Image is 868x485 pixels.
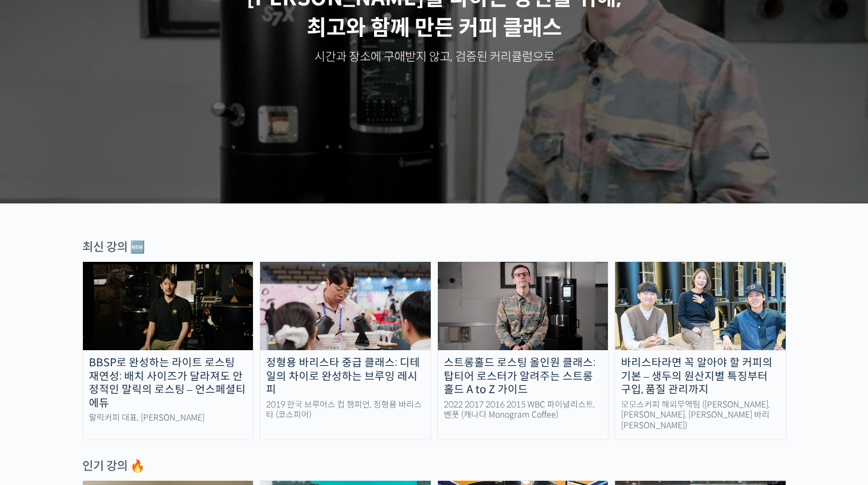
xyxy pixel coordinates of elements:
[83,262,254,350] img: malic-roasting-class_course-thumbnail.jpg
[614,261,786,440] a: 바리스타라면 꼭 알아야 할 커피의 기본 – 생두의 원산지별 특징부터 구입, 품질 관리까지 모모스커피 해외무역팀 ([PERSON_NAME], [PERSON_NAME], [PER...
[184,396,199,406] span: 설정
[260,262,431,350] img: advanced-brewing_course-thumbnail.jpeg
[38,396,45,406] span: 홈
[4,378,79,408] a: 홈
[615,400,786,431] div: 모모스커피 해외무역팀 ([PERSON_NAME], [PERSON_NAME], [PERSON_NAME] 바리[PERSON_NAME])
[615,356,786,397] div: 바리스타라면 꼭 알아야 할 커피의 기본 – 생두의 원산지별 특징부터 구입, 품질 관리까지
[438,262,608,350] img: stronghold-roasting_course-thumbnail.jpg
[83,413,254,424] div: 말릭커피 대표, [PERSON_NAME]
[79,378,154,408] a: 대화
[82,458,786,474] div: 인기 강의 🔥
[437,261,609,440] a: 스트롱홀드 로스팅 올인원 클래스: 탑티어 로스터가 알려주는 스트롱홀드 A to Z 가이드 2022 2017 2016 2015 WBC 파이널리스트, 벤풋 (캐나다 Monogra...
[82,261,254,440] a: BBSP로 완성하는 라이트 로스팅 재연성: 배치 사이즈가 달라져도 안정적인 말릭의 로스팅 – 언스페셜티 에듀 말릭커피 대표, [PERSON_NAME]
[438,356,608,397] div: 스트롱홀드 로스팅 올인원 클래스: 탑티어 로스터가 알려주는 스트롱홀드 A to Z 가이드
[83,356,254,410] div: BBSP로 완성하는 라이트 로스팅 재연성: 배치 사이즈가 달라져도 안정적인 말릭의 로스팅 – 언스페셜티 에듀
[12,49,857,66] p: 시간과 장소에 구애받지 않고, 검증된 커리큘럼으로
[154,378,229,408] a: 설정
[109,397,123,406] span: 대화
[438,400,608,421] div: 2022 2017 2016 2015 WBC 파이널리스트, 벤풋 (캐나다 Monogram Coffee)
[615,262,786,350] img: momos_course-thumbnail.jpg
[260,261,431,440] a: 정형용 바리스타 중급 클래스: 디테일의 차이로 완성하는 브루잉 레시피 2019 한국 브루어스 컵 챔피언, 정형용 바리스타 (코스피어)
[260,400,431,421] div: 2019 한국 브루어스 컵 챔피언, 정형용 바리스타 (코스피어)
[260,356,431,397] div: 정형용 바리스타 중급 클래스: 디테일의 차이로 완성하는 브루잉 레시피
[82,239,786,255] div: 최신 강의 🆕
